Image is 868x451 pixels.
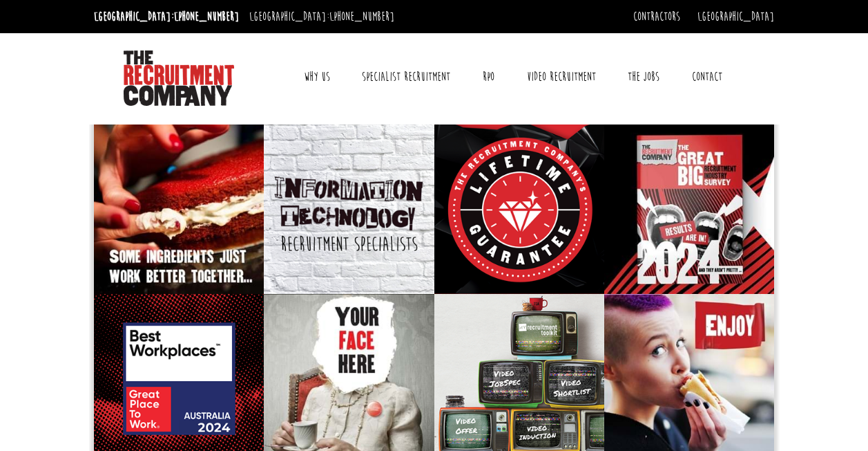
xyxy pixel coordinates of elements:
[293,59,340,94] a: Why Us
[329,9,394,24] a: [PHONE_NUMBER]
[633,9,680,24] a: Contractors
[174,9,239,24] a: [PHONE_NUMBER]
[124,50,234,106] img: The Recruitment Company
[697,9,774,24] a: [GEOGRAPHIC_DATA]
[472,59,505,94] a: RPO
[617,59,670,94] a: The Jobs
[90,6,242,28] li: [GEOGRAPHIC_DATA]:
[246,6,398,28] li: [GEOGRAPHIC_DATA]:
[517,59,606,94] a: Video Recruitment
[351,59,461,94] a: Specialist Recruitment
[682,59,733,94] a: Contact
